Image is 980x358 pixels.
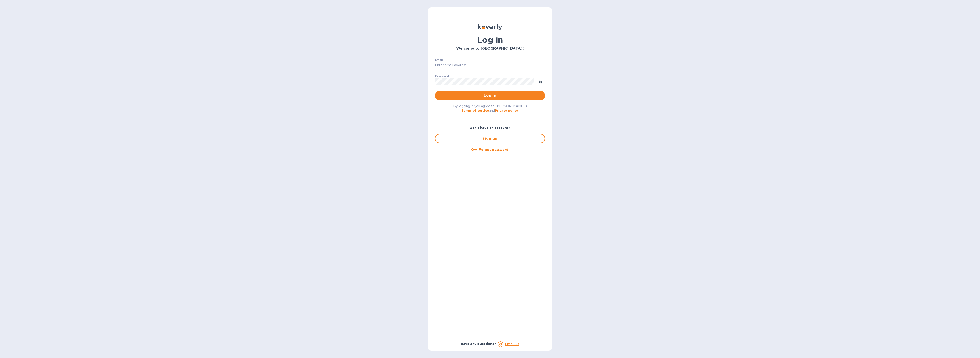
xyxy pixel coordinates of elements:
span: By logging in you agree to [PERSON_NAME]'s and . [453,104,527,112]
img: Koverly [478,24,502,30]
label: Email [435,58,443,61]
b: Have any questions? [461,342,496,346]
button: toggle password visibility [536,77,545,86]
span: Log in [439,93,541,98]
h1: Log in [435,35,545,45]
a: Privacy policy [495,109,518,112]
u: Forgot password [479,148,508,151]
button: Sign up [435,134,545,143]
input: Enter email address [435,62,545,69]
button: Log in [435,91,545,100]
span: Sign up [439,136,541,141]
label: Password [435,75,449,78]
b: Don't have an account? [470,126,510,130]
a: Email us [505,342,519,346]
a: Terms of service [461,109,489,112]
h3: Welcome to [GEOGRAPHIC_DATA]! [435,46,545,51]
